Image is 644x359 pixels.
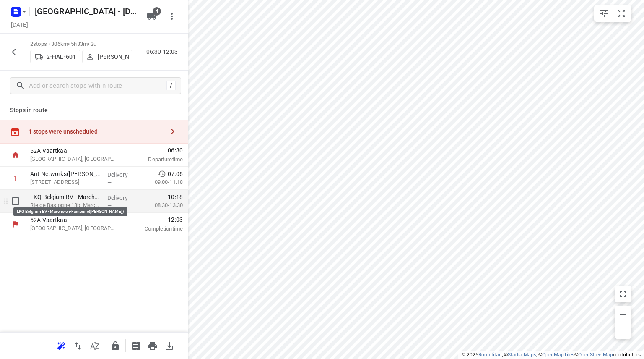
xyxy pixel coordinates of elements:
span: Print route [144,341,161,349]
button: [PERSON_NAME] [82,50,132,63]
p: Ant Networks(Soumaya Aouizagh (Ant Networks)) [30,170,101,178]
div: / [166,81,176,90]
h5: [GEOGRAPHIC_DATA] - [DATE] [31,5,140,18]
p: Departure time [127,155,183,164]
p: 06:30-12:03 [146,47,181,56]
h5: Project date [8,20,31,29]
span: — [107,179,112,186]
p: 2 stops • 306km • 5h33m • 2u [30,40,132,48]
p: [PERSON_NAME] [98,53,129,60]
span: Reverse route [70,341,86,349]
a: OpenStreetMap [578,352,613,358]
p: [GEOGRAPHIC_DATA], [GEOGRAPHIC_DATA] [30,155,117,163]
a: OpenMapTiles [542,352,574,358]
p: Delivery [107,170,138,179]
p: 52A Vaartkaai [30,216,117,224]
svg: Early [158,170,166,178]
button: 4 [143,8,160,25]
span: 06:30 [127,146,183,155]
span: 12:03 [127,215,183,224]
p: [GEOGRAPHIC_DATA], [GEOGRAPHIC_DATA] [30,224,117,233]
div: small contained button group [594,5,631,22]
button: 2-HAL-601 [30,50,80,63]
p: 09:00-11:18 [141,178,183,186]
p: Rte de Bastogne 18b, Marche-en-famenne [30,201,101,210]
span: Sort by time window [86,341,103,349]
span: Reoptimize route [53,341,70,349]
a: Stadia Maps [508,352,536,358]
p: Stops in route [10,106,178,115]
button: Fit zoom [613,5,630,22]
p: Completion time [127,225,183,233]
span: Download route [161,341,178,349]
p: 08:30-13:30 [141,201,183,210]
button: More [164,8,180,25]
span: Print shipping labels [127,341,144,349]
span: Select [7,193,24,210]
div: 1 stops were unscheduled [29,128,164,135]
a: Routetitan [478,352,502,358]
div: 1 [13,174,17,182]
p: 2-HAL-601 [47,53,76,60]
p: Delivery [107,194,138,202]
span: 07:06 [168,170,183,178]
input: Add or search stops within route [29,79,166,92]
p: LKQ Belgium BV - Marche-en-Famenne([PERSON_NAME]) [30,193,101,201]
p: [STREET_ADDRESS] [30,178,101,186]
li: © 2025 , © , © © contributors [462,352,641,358]
span: 10:18 [168,193,183,201]
span: 4 [153,7,161,16]
span: — [107,202,112,209]
p: 52A Vaartkaai [30,147,117,155]
button: Lock route [107,338,124,354]
button: Map settings [596,5,613,22]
